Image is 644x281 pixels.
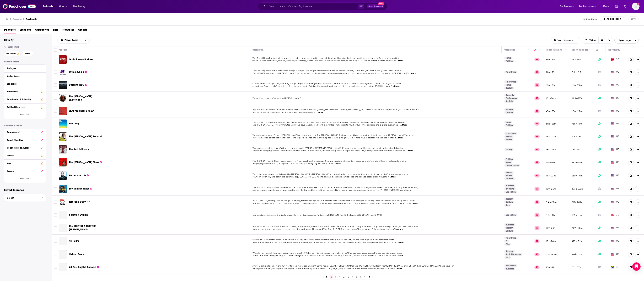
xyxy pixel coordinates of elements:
div: Language [7,83,41,85]
button: Show More Button [635,160,640,165]
a: The Diary Of A CEO with Steven Bartlett [59,224,67,232]
a: 48 Hours [69,239,79,243]
span: Every [DATE], join your host [PERSON_NAME] as she unravels all the details of infamous and underr... [253,72,409,74]
a: The Ramsey Show [69,187,92,191]
span: US [611,70,619,74]
a: Arts [504,256,511,259]
a: Culture [504,111,514,114]
a: TED Talks Daily [69,200,90,204]
span: Logged in as caitlinhogge [632,3,640,10]
img: Global News Podcast [59,55,67,64]
a: The Ramsey Show [59,185,67,193]
a: Crime Junkie [59,68,67,76]
button: Has Guests [7,89,43,94]
div: Has Guests [7,90,40,93]
span: Toggle select row [54,83,57,87]
img: The Daily [59,120,67,128]
span: The Diary Of A CEO with [PERSON_NAME] [69,225,96,231]
span: Lists [53,27,58,34]
img: The Tucker Carlson Show [59,158,67,166]
span: Crime Junkie [69,71,84,73]
a: 7 [355,275,358,279]
a: The [PERSON_NAME] Podcast [69,135,102,138]
a: Conservative [504,164,520,167]
span: Current and classic episodes, featuring compelling true-crime mysteries, powerful documentaries a... [253,82,401,85]
span: TED Talks Daily [69,201,86,203]
div: Categories [504,48,515,52]
button: Send feedback [581,18,598,20]
a: Episodes [20,27,31,34]
p: 1m-1.5m [572,148,580,151]
span: For Podcasters [579,4,596,9]
div: Age [7,162,40,165]
span: further. [PERSON_NAME] and [PERSON_NAME] have you covered [253,111,316,114]
p: 35m-52m [546,58,556,61]
span: Monitoring [73,4,85,9]
img: The Rest Is History [59,145,67,154]
a: Society [504,87,514,89]
span: The [PERSON_NAME] Experience [69,95,92,101]
button: Show More Button [635,121,640,126]
a: Politics [504,60,514,62]
h2: Choose List sort [57,37,90,44]
a: News [504,161,512,164]
button: Show More Button [635,186,640,192]
a: Technology [504,97,518,100]
p: 56m-83m [546,122,556,125]
button: Language [7,82,43,86]
span: You can change your life and [PERSON_NAME] will show you how. The [PERSON_NAME] Podcast is the #1... [253,134,414,136]
a: All Ears English Podcast [59,263,67,271]
a: Health [504,135,514,138]
span: US [611,135,619,138]
span: Podcasts [4,27,16,34]
p: 1.5m-2.2m [572,84,583,87]
div: Sort Direction [598,37,606,43]
p: 99 [534,122,540,125]
p: 47m-70m [546,110,556,113]
span: Stuff You Should Know [69,110,94,112]
a: Arts [504,204,511,207]
a: Culture [504,230,514,232]
button: Column Actions [564,48,568,52]
span: This is what the news should sound like. The biggest stories of our time, told by the best journa... [253,121,405,123]
span: world. Politics, economics, climate, business, technology, health – we cover it all with expert a... [253,60,396,62]
button: open menu [40,4,57,9]
span: All Ears English Podcast [69,266,96,269]
a: Fitness [504,174,513,177]
a: Add a Podcast [601,17,624,21]
a: The Daily [69,122,79,125]
a: 6 [350,275,354,279]
a: Networks [62,27,74,34]
div: Active Status [7,75,41,77]
span: Toggle select row [54,97,57,100]
button: open menu [577,4,601,9]
button: Open AdvancedNew [367,4,384,8]
span: US [611,148,619,151]
div: Category [7,67,41,69]
button: Show More Button [635,238,640,244]
span: GB [611,58,619,61]
button: Show More Button [635,57,640,62]
a: Film [504,243,511,246]
a: 9 [363,275,366,279]
span: The [PERSON_NAME] Podcast [69,135,102,138]
div: Top Country [608,48,620,52]
button: Show More Button [635,147,640,152]
span: New [378,2,384,5]
button: Income [7,169,43,173]
p: 976k-1.5m [572,135,582,138]
button: Reach (Monthly) [7,138,43,142]
p: Audience & Reach [4,125,46,127]
a: The Joe Rogan Experience [59,94,67,102]
button: Show More Button [635,95,640,101]
img: The Mel Robbins Podcast [59,132,67,141]
button: open menu [71,4,90,9]
a: Science [504,177,515,180]
button: Show More Button [635,82,640,88]
span: ...More [396,60,403,62]
button: Show More Button [635,199,640,205]
span: Select [4,197,39,199]
h2: Filter By [4,38,14,42]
